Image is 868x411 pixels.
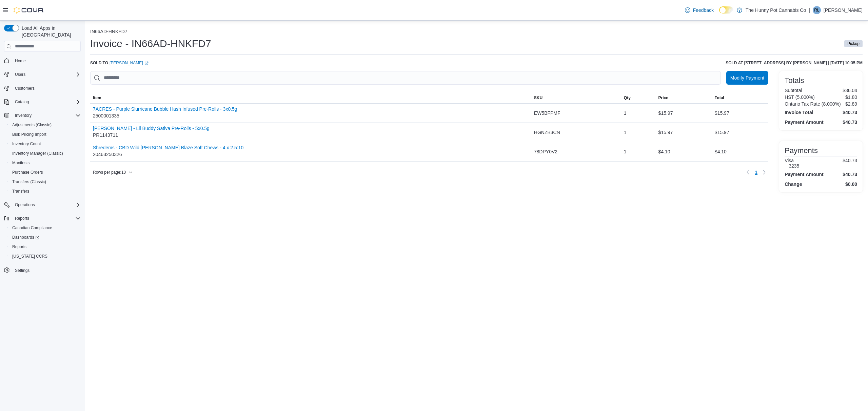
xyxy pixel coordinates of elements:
button: Purchase Orders [7,168,83,177]
button: 7ACRES - Purple Slurricane Bubble Hash Infused Pre-Rolls - 3x0.5g [93,106,237,112]
div: $15.97 [712,126,768,139]
div: Rikki Lynch [813,6,821,14]
span: Reports [12,244,26,250]
p: $40.73 [843,158,857,169]
span: Customers [12,84,81,92]
h4: Change [785,181,802,187]
button: Shredems - CBD Wild [PERSON_NAME] Blaze Soft Chews - 4 x 2.5:10 [93,145,243,150]
nav: Pagination for table: MemoryTable from EuiInMemoryTable [744,167,768,178]
button: Reports [7,242,83,252]
svg: External link [144,61,149,65]
h6: Visa [785,158,799,163]
span: Transfers (Classic) [9,178,81,186]
a: Transfers (Classic) [9,178,49,186]
span: Operations [15,202,35,208]
h3: Payments [785,147,818,155]
button: IN66AD-HNKFD7 [90,29,127,34]
span: Inventory Count [9,140,81,148]
span: 1 [755,169,757,176]
span: Home [12,57,81,65]
span: Users [15,72,25,77]
span: Reports [9,243,81,251]
button: Customers [1,83,83,93]
button: Reports [1,214,83,223]
span: RL [814,6,819,14]
a: Manifests [9,159,32,167]
a: Transfers [9,187,32,195]
button: Catalog [1,97,83,107]
span: Transfers [9,187,81,195]
span: Dashboards [12,235,39,240]
span: SKU [534,95,542,101]
span: Inventory Count [12,141,41,147]
button: Modify Payment [726,71,768,85]
ul: Pagination for table: MemoryTable from EuiInMemoryTable [752,167,760,178]
div: 1 [621,106,656,120]
p: | [809,6,810,14]
input: This is a search bar. As you type, the results lower in the page will automatically filter. [90,71,721,85]
p: $1.80 [845,94,857,100]
span: Manifests [9,159,81,167]
span: Bulk Pricing Import [12,132,46,137]
button: Settings [1,265,83,275]
span: Adjustments (Classic) [9,121,81,129]
h6: 3235 [789,163,799,169]
a: Purchase Orders [9,168,46,176]
span: Inventory Manager (Classic) [12,151,63,156]
div: Sold to [90,60,149,66]
span: Settings [15,268,29,273]
h1: Invoice - IN66AD-HNKFD7 [90,37,211,50]
button: Price [656,92,712,103]
div: $15.97 [712,106,768,120]
button: Inventory [1,111,83,120]
div: 1 [621,145,656,158]
a: Canadian Compliance [9,224,55,232]
div: 1 [621,126,656,139]
button: Manifests [7,158,83,168]
a: Bulk Pricing Import [9,130,49,138]
a: [US_STATE] CCRS [9,252,50,260]
button: Canadian Compliance [7,223,83,233]
span: Settings [12,266,81,274]
span: Purchase Orders [12,170,43,175]
button: Operations [1,200,83,210]
nav: Complex example [4,53,81,293]
a: Feedback [682,3,716,17]
span: Operations [12,201,81,209]
button: Catalog [12,98,32,106]
span: Bulk Pricing Import [9,130,81,138]
span: Catalog [15,99,29,105]
span: Total [715,95,724,101]
button: Page 1 of 1 [752,167,760,178]
button: Home [1,56,83,66]
span: Item [93,95,101,101]
button: Operations [12,201,38,209]
button: [US_STATE] CCRS [7,252,83,261]
h6: Sold at [STREET_ADDRESS] by [PERSON_NAME] | [DATE] 10:35 PM [726,60,863,66]
span: Manifests [12,160,29,166]
span: Pickup [844,40,863,47]
span: Canadian Compliance [12,225,52,231]
span: Users [12,70,81,79]
h4: $40.73 [843,172,857,177]
h4: $0.00 [845,181,857,187]
span: Customers [15,86,35,91]
h4: Payment Amount [785,120,824,125]
span: Inventory [12,111,81,120]
span: Home [15,58,26,64]
div: PR1143711 [93,126,210,139]
span: Adjustments (Classic) [12,122,52,128]
span: Qty [624,95,631,101]
span: Inventory Manager (Classic) [9,149,81,157]
span: Purchase Orders [9,168,81,176]
div: $15.97 [656,126,712,139]
a: Adjustments (Classic) [9,121,54,129]
h6: Subtotal [785,88,802,93]
span: Load All Apps in [GEOGRAPHIC_DATA] [19,25,81,38]
span: [US_STATE] CCRS [12,254,47,259]
button: Next page [760,168,768,176]
div: $15.97 [656,106,712,120]
a: Home [12,57,28,65]
span: Feedback [693,7,714,14]
p: $2.89 [845,101,857,107]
